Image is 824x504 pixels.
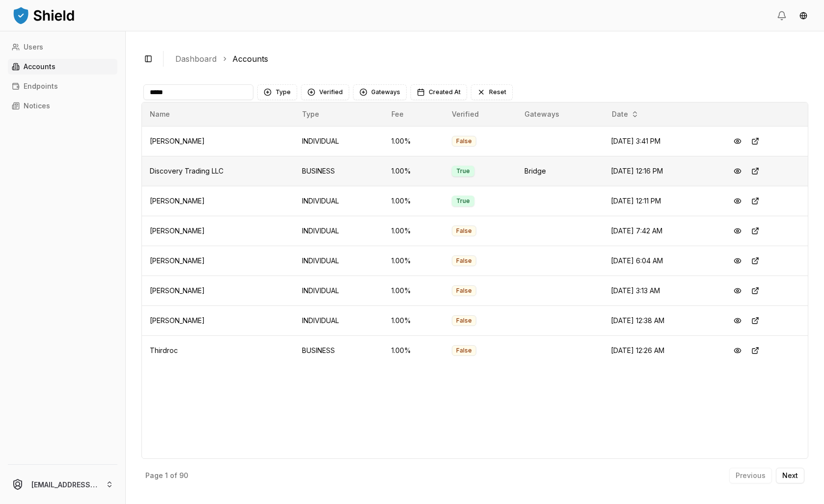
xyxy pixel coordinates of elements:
span: [DATE] 7:42 AM [611,227,662,235]
span: [PERSON_NAME] [150,137,205,145]
span: 1.00 % [391,197,411,205]
span: 1.00 % [391,346,411,354]
img: ShieldPay Logo [12,5,76,25]
p: Next [782,472,798,479]
span: [DATE] 12:26 AM [611,346,664,354]
span: [PERSON_NAME] [150,286,205,295]
span: [PERSON_NAME] [150,256,205,265]
button: Verified [301,84,349,100]
td: INDIVIDUAL [294,305,384,335]
th: Type [294,102,384,126]
th: Fee [384,102,444,126]
span: [PERSON_NAME] [150,197,205,205]
span: [DATE] 12:16 PM [611,167,663,175]
span: [PERSON_NAME] [150,316,205,325]
th: Name [142,102,294,126]
span: [DATE] 12:11 PM [611,197,661,205]
a: Dashboard [175,53,217,65]
td: INDIVIDUAL [294,186,384,216]
span: [DATE] 3:13 AM [611,286,660,295]
span: 1.00 % [391,316,411,325]
p: Page [145,472,163,479]
p: Accounts [24,63,55,70]
button: Gateways [353,84,407,100]
span: Thirdroc [150,346,178,354]
p: 90 [179,472,188,479]
th: Gateways [517,102,603,126]
span: 1.00 % [391,256,411,265]
button: Type [257,84,297,100]
td: BUSINESS [294,335,384,365]
span: Created At [429,88,461,96]
td: BUSINESS [294,156,384,186]
p: 1 [165,472,168,479]
th: Verified [444,102,517,126]
a: Accounts [8,59,117,75]
span: 1.00 % [391,286,411,295]
p: Users [24,44,43,50]
span: [DATE] 12:38 AM [611,316,664,325]
a: Users [8,39,117,55]
button: Next [776,468,804,483]
p: [EMAIL_ADDRESS][PERSON_NAME][DOMAIN_NAME] [31,479,98,490]
nav: breadcrumb [175,53,800,65]
p: of [170,472,177,479]
td: INDIVIDUAL [294,276,384,305]
span: 1.00 % [391,137,411,145]
button: Created At [411,84,467,100]
a: Endpoints [8,78,117,94]
span: 1.00 % [391,167,411,175]
span: Bridge [524,167,546,175]
p: Endpoints [24,83,58,90]
button: Reset filters [471,84,513,100]
p: Notices [24,102,50,109]
span: [DATE] 6:04 AM [611,256,663,265]
td: INDIVIDUAL [294,246,384,276]
span: [DATE] 3:41 PM [611,137,660,145]
a: Accounts [232,53,268,65]
span: [PERSON_NAME] [150,227,205,235]
button: Date [608,106,643,122]
td: INDIVIDUAL [294,126,384,156]
a: Notices [8,98,117,114]
span: Discovery Trading LLC [150,167,223,175]
span: 1.00 % [391,227,411,235]
button: [EMAIL_ADDRESS][PERSON_NAME][DOMAIN_NAME] [4,469,121,500]
td: INDIVIDUAL [294,216,384,246]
